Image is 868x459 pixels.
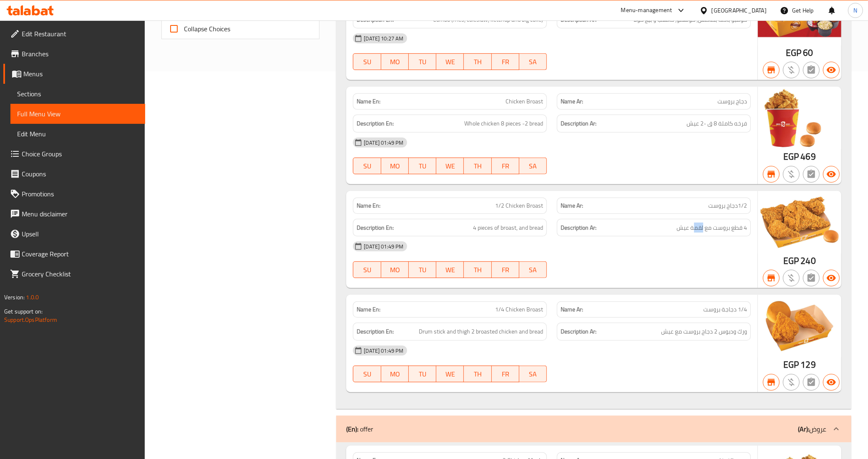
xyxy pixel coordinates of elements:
button: Available [823,62,840,78]
button: Available [823,270,840,286]
a: Support.OpsPlatform [4,314,57,325]
button: SU [353,261,381,278]
button: Not has choices [803,270,820,286]
span: 60 [803,45,813,61]
span: [DATE] 01:49 PM [360,243,407,251]
span: SA [523,56,543,68]
span: SA [523,160,543,172]
span: TH [467,160,488,172]
p: offer [346,424,373,434]
span: SA [523,264,543,276]
span: Upsell [22,229,138,239]
a: Menus [3,64,145,84]
b: (En): [346,423,358,435]
span: 4 pieces of broast, and bread [473,223,543,233]
button: FR [492,261,519,278]
a: Grocery Checklist [3,264,145,284]
span: Edit Menu [17,129,138,139]
span: Choice Groups [22,149,138,159]
strong: Description Ar: [561,223,596,233]
strong: Name En: [357,305,380,314]
span: EGP [786,45,801,61]
a: Menu disclaimer [3,204,145,224]
button: SA [519,53,547,70]
span: SA [523,368,543,380]
span: [DATE] 01:49 PM [360,139,407,147]
span: TU [412,264,433,276]
button: TU [409,261,436,278]
span: WE [440,160,460,172]
a: Choice Groups [3,144,145,164]
strong: Description Ar: [561,118,596,129]
span: Edit Restaurant [22,29,138,39]
a: Full Menu View [10,104,145,124]
button: SU [353,158,381,174]
a: Promotions [3,184,145,204]
a: Coupons [3,164,145,184]
button: SA [519,158,547,174]
span: FR [495,160,516,172]
a: Coverage Report [3,244,145,264]
span: TH [467,368,488,380]
button: Purchased item [783,62,800,78]
a: Upsell [3,224,145,244]
button: SU [353,366,381,382]
span: Grocery Checklist [22,269,138,279]
button: TH [464,366,491,382]
button: TH [464,158,491,174]
span: TU [412,56,433,68]
button: Available [823,374,840,391]
span: فرخه كاملة 8 ق -2 عيش [687,118,747,129]
span: Drum stick and thigh 2 broasted chicken and bread [419,326,543,337]
span: TU [412,368,433,380]
button: TH [464,261,491,278]
button: TU [409,366,436,382]
span: 1/4 دجاجة بروست [703,305,747,314]
div: (En): offer(Ar):عروض [336,416,851,442]
span: EGP [783,253,799,269]
strong: Name Ar: [561,305,583,314]
strong: Description En: [357,118,394,129]
span: 1/2دجاج بروست [708,201,747,210]
button: SU [353,53,381,70]
button: SA [519,261,547,278]
span: Sections [17,89,138,99]
span: N [853,6,857,15]
strong: Description En: [357,326,394,337]
button: TU [409,53,436,70]
span: Branches [22,49,138,59]
span: SU [357,56,377,68]
button: MO [381,261,409,278]
span: TH [467,56,488,68]
span: WE [440,56,460,68]
button: MO [381,366,409,382]
button: WE [436,53,464,70]
span: Promotions [22,189,138,199]
span: MO [385,368,405,380]
a: Branches [3,44,145,64]
span: Collapse Choices [184,24,230,34]
span: [DATE] 01:49 PM [360,347,407,355]
span: EGP [783,148,799,165]
img: mmw_638924048584078578 [758,87,841,149]
button: FR [492,158,519,174]
button: Branch specific item [763,166,780,183]
span: ورك ودبوس 2 دجاج بروست مع عيش [661,326,747,337]
button: TU [409,158,436,174]
span: EGP [783,356,799,373]
span: Get support on: [4,306,43,317]
button: Not has choices [803,166,820,183]
span: SU [357,264,377,276]
b: (Ar): [798,423,809,435]
span: SU [357,368,377,380]
span: TU [412,160,433,172]
p: عروض [798,424,826,434]
button: Purchased item [783,374,800,391]
span: MO [385,160,405,172]
strong: Description Ar: [561,326,596,337]
span: Coverage Report [22,249,138,259]
button: WE [436,261,464,278]
span: [DATE] 10:27 AM [360,35,407,43]
button: Purchased item [783,166,800,183]
strong: Description En: [357,223,394,233]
